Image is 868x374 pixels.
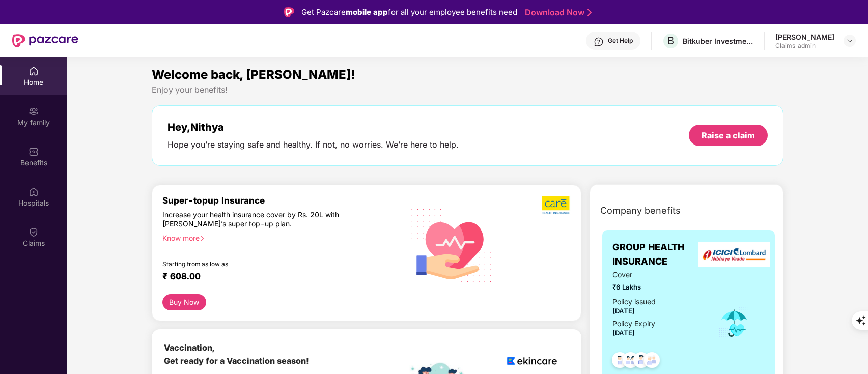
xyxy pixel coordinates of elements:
span: [DATE] [612,307,635,315]
div: Super-topup Insurance [162,195,401,206]
div: Increase your health insurance cover by Rs. 20L with [PERSON_NAME]’s super top-up plan. [162,210,357,229]
div: Policy issued [612,296,656,307]
div: ₹ 608.00 [162,271,390,283]
div: Get Help [608,37,633,45]
div: Know more [162,234,395,241]
img: Logo [284,7,294,17]
div: Get Pazcare for all your employee benefits need [301,6,517,18]
div: Hey, Nithya [167,121,459,133]
img: svg+xml;base64,PHN2ZyBpZD0iSG9tZSIgeG1sbnM9Imh0dHA6Ly93d3cudzMub3JnLzIwMDAvc3ZnIiB3aWR0aD0iMjAiIG... [29,66,39,76]
img: icon [718,306,751,340]
img: svg+xml;base64,PHN2ZyB3aWR0aD0iMjAiIGhlaWdodD0iMjAiIHZpZXdCb3g9IjAgMCAyMCAyMCIgZmlsbD0ibm9uZSIgeG... [29,106,39,117]
img: Stroke [587,7,592,18]
div: Enjoy your benefits! [152,84,784,95]
img: svg+xml;base64,PHN2ZyB4bWxucz0iaHR0cDovL3d3dy53My5vcmcvMjAwMC9zdmciIHdpZHRoPSI0OC45MTUiIGhlaWdodD... [618,349,643,374]
img: svg+xml;base64,PHN2ZyB4bWxucz0iaHR0cDovL3d3dy53My5vcmcvMjAwMC9zdmciIHdpZHRoPSI0OC45NDMiIGhlaWdodD... [639,349,664,374]
div: Raise a claim [702,130,755,141]
span: Welcome back, [PERSON_NAME]! [152,67,355,82]
div: Claims_admin [775,42,834,50]
img: svg+xml;base64,PHN2ZyBpZD0iQ2xhaW0iIHhtbG5zPSJodHRwOi8vd3d3LnczLm9yZy8yMDAwL3N2ZyIgd2lkdGg9IjIwIi... [29,227,39,237]
button: Buy Now [162,294,207,310]
span: Company benefits [600,204,681,218]
span: ₹6 Lakhs [612,282,704,293]
div: Policy Expiry [612,318,655,329]
span: [DATE] [612,329,635,337]
div: Hope you’re staying safe and healthy. If not, no worries. We’re here to help. [167,139,459,150]
img: svg+xml;base64,PHN2ZyB4bWxucz0iaHR0cDovL3d3dy53My5vcmcvMjAwMC9zdmciIHdpZHRoPSI0OC45NDMiIGhlaWdodD... [607,349,632,374]
img: b5dec4f62d2307b9de63beb79f102df3.png [542,195,571,215]
span: B [667,35,674,47]
img: svg+xml;base64,PHN2ZyBpZD0iSG9zcGl0YWxzIiB4bWxucz0iaHR0cDovL3d3dy53My5vcmcvMjAwMC9zdmciIHdpZHRoPS... [29,187,39,197]
img: svg+xml;base64,PHN2ZyBpZD0iRHJvcGRvd24tMzJ4MzIiIHhtbG5zPSJodHRwOi8vd3d3LnczLm9yZy8yMDAwL3N2ZyIgd2... [846,37,854,45]
span: Cover [612,269,704,280]
span: GROUP HEALTH INSURANCE [612,240,704,269]
img: insurerLogo [698,242,770,267]
div: [PERSON_NAME] [775,32,834,42]
a: Download Now [525,7,589,18]
img: svg+xml;base64,PHN2ZyB4bWxucz0iaHR0cDovL3d3dy53My5vcmcvMjAwMC9zdmciIHdpZHRoPSI0OC45NDMiIGhlaWdodD... [629,349,654,374]
strong: mobile app [346,7,388,17]
img: New Pazcare Logo [12,34,78,47]
b: Vaccination, Get ready for a Vaccination season! [164,342,309,365]
span: right [200,236,205,241]
div: Starting from as low as [162,260,357,267]
img: svg+xml;base64,PHN2ZyB4bWxucz0iaHR0cDovL3d3dy53My5vcmcvMjAwMC9zdmciIHhtbG5zOnhsaW5rPSJodHRwOi8vd3... [403,195,500,294]
div: Bitkuber Investments Pvt Limited [683,36,754,46]
img: svg+xml;base64,PHN2ZyBpZD0iQmVuZWZpdHMiIHhtbG5zPSJodHRwOi8vd3d3LnczLm9yZy8yMDAwL3N2ZyIgd2lkdGg9Ij... [29,147,39,157]
img: svg+xml;base64,PHN2ZyBpZD0iSGVscC0zMngzMiIgeG1sbnM9Imh0dHA6Ly93d3cudzMub3JnLzIwMDAvc3ZnIiB3aWR0aD... [594,37,604,47]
